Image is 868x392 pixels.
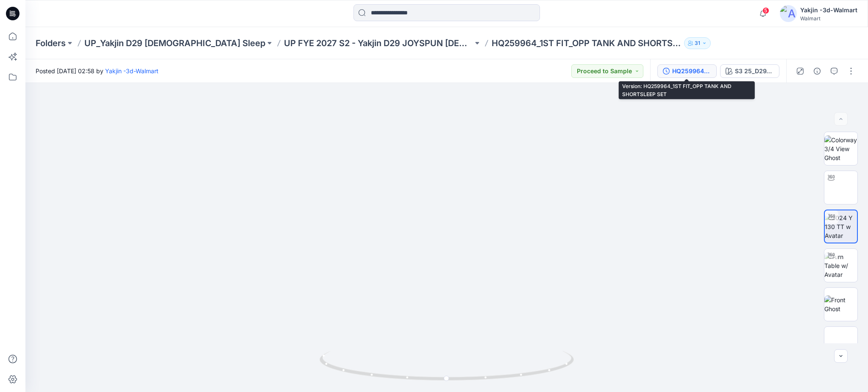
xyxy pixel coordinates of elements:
[824,252,857,279] img: Turn Table w/ Avatar
[824,295,857,313] img: Front Ghost
[720,64,779,78] button: S3 25_D29_JS_LEOPARD_RPT_WinterWhite_CW14_KOM rptcc
[800,15,857,22] div: Walmart
[84,37,265,49] a: UP_Yakjin D29 [DEMOGRAPHIC_DATA] Sleep
[762,7,769,14] span: 5
[657,64,717,78] button: HQ259964_1ST FIT_OPP TANK AND SHORTSLEEP SET
[800,5,857,15] div: Yakjin -3d-Walmart
[284,37,473,49] a: UP FYE 2027 S2 - Yakjin D29 JOYSPUN [DEMOGRAPHIC_DATA] Sleepwear
[824,135,857,162] img: Colorway 3/4 View Ghost
[36,66,159,75] span: Posted [DATE] 02:58 by
[810,64,824,78] button: Details
[36,37,66,49] a: Folders
[695,39,700,48] p: 31
[492,37,681,49] p: HQ259964_1ST FIT_OPP TANK AND SHORTSLEEP SET
[735,66,774,76] div: S3 25_D29_JS_LEOPARD_RPT_WinterWhite_CW14_KOM rptcc
[780,5,797,22] img: avatar
[825,213,857,240] img: 2024 Y 130 TT w Avatar
[684,37,711,49] button: 31
[105,67,159,75] a: Yakjin -3d-Walmart
[672,66,711,76] div: HQ259964_1ST FIT_OPP TANK AND SHORTSLEEP SET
